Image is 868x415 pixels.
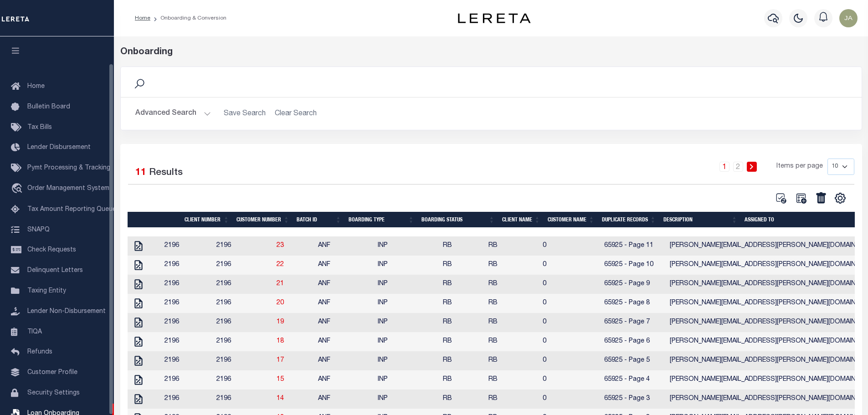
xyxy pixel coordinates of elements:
[485,313,539,332] td: RB
[277,376,284,383] a: 15
[27,390,80,396] span: Security Settings
[150,14,226,22] li: Onboarding & Conversion
[485,389,539,409] td: RB
[277,319,284,325] a: 19
[439,256,485,275] td: RB
[439,275,485,294] td: RB
[601,256,666,275] td: 65925 - Page 10
[485,332,539,351] td: RB
[27,165,110,171] span: Pymt Processing & Tracking
[27,369,77,376] span: Customer Profile
[539,236,601,256] td: 0
[733,162,743,172] a: 2
[374,370,439,389] td: INP
[458,13,531,23] img: logo-dark.svg
[27,124,52,131] span: Tax Bills
[839,9,858,27] img: svg+xml;base64,PHN2ZyB4bWxucz0iaHR0cDovL3d3dy53My5vcmcvMjAwMC9zdmciIHBvaW50ZXItZXZlbnRzPSJub25lIi...
[601,370,666,389] td: 65925 - Page 4
[27,104,70,110] span: Bulletin Board
[374,294,439,313] td: INP
[439,294,485,313] td: RB
[314,332,374,351] td: ANF
[485,370,539,389] td: RB
[135,15,150,21] a: Home
[539,275,601,294] td: 0
[135,168,146,178] span: 11
[161,332,212,351] td: 2196
[485,294,539,313] td: RB
[277,357,284,364] a: 17
[11,183,26,195] i: travel_explore
[598,212,660,227] th: Duplicate Records: activate to sort column ascending
[27,349,52,355] span: Refunds
[277,395,284,402] a: 14
[120,46,862,59] div: Onboarding
[374,236,439,256] td: INP
[314,389,374,409] td: ANF
[719,162,729,172] a: 1
[213,351,273,370] td: 2196
[161,256,212,275] td: 2196
[27,328,42,335] span: TIQA
[539,313,601,332] td: 0
[314,370,374,389] td: ANF
[539,370,601,389] td: 0
[439,313,485,332] td: RB
[213,275,273,294] td: 2196
[374,313,439,332] td: INP
[149,166,183,180] label: Results
[601,275,666,294] td: 65925 - Page 9
[660,212,741,227] th: Description: activate to sort column ascending
[601,294,666,313] td: 65925 - Page 8
[539,351,601,370] td: 0
[485,256,539,275] td: RB
[161,275,212,294] td: 2196
[314,275,374,294] td: ANF
[314,313,374,332] td: ANF
[213,236,273,256] td: 2196
[27,226,50,233] span: SNAPQ
[439,236,485,256] td: RB
[601,389,666,409] td: 65925 - Page 3
[601,332,666,351] td: 65925 - Page 6
[27,185,109,192] span: Order Management System
[439,389,485,409] td: RB
[293,212,345,227] th: Batch ID: activate to sort column ascending
[439,370,485,389] td: RB
[161,370,212,389] td: 2196
[374,275,439,294] td: INP
[161,351,212,370] td: 2196
[439,332,485,351] td: RB
[181,212,233,227] th: Client Number: activate to sort column ascending
[213,332,273,351] td: 2196
[277,281,284,287] a: 21
[161,236,212,256] td: 2196
[213,313,273,332] td: 2196
[544,212,598,227] th: Customer Name: activate to sort column ascending
[485,351,539,370] td: RB
[439,351,485,370] td: RB
[374,256,439,275] td: INP
[277,261,284,268] a: 22
[314,256,374,275] td: ANF
[213,370,273,389] td: 2196
[418,212,498,227] th: Boarding Status: activate to sort column ascending
[539,332,601,351] td: 0
[314,236,374,256] td: ANF
[27,308,106,315] span: Lender Non-Disbursement
[539,389,601,409] td: 0
[277,300,284,306] a: 20
[601,351,666,370] td: 65925 - Page 5
[776,162,823,172] span: Items per page
[345,212,418,227] th: Boarding Type: activate to sort column ascending
[601,313,666,332] td: 65925 - Page 7
[539,294,601,313] td: 0
[374,351,439,370] td: INP
[374,389,439,409] td: INP
[485,275,539,294] td: RB
[374,332,439,351] td: INP
[27,83,45,90] span: Home
[161,294,212,313] td: 2196
[539,256,601,275] td: 0
[233,212,293,227] th: Customer Number: activate to sort column ascending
